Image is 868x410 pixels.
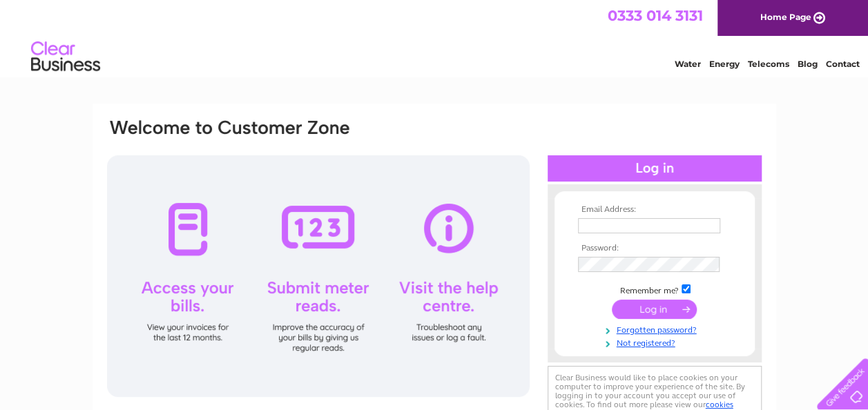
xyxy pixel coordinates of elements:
[108,8,761,67] div: Clear Business is a trading name of Verastar Limited (registered in [GEOGRAPHIC_DATA] No. 3667643...
[578,322,735,335] a: Forgotten password?
[575,244,735,253] th: Password:
[612,300,697,319] input: Submit
[826,59,860,69] a: Contact
[30,36,101,78] img: logo.png
[608,7,703,24] a: 0333 014 3131
[748,59,789,69] a: Telecoms
[798,59,818,69] a: Blog
[575,205,735,215] th: Email Address:
[675,59,701,69] a: Water
[575,282,735,296] td: Remember me?
[578,335,735,349] a: Not registered?
[709,59,740,69] a: Energy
